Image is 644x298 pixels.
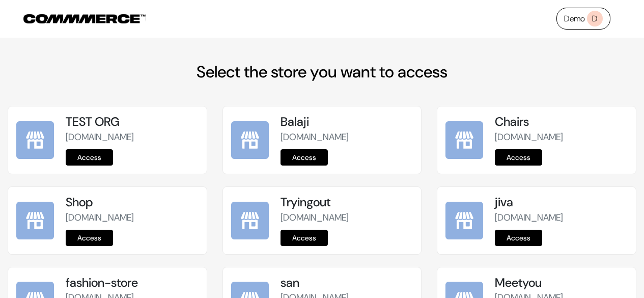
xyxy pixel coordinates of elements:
[445,121,483,159] img: Chairs
[66,230,113,246] a: Access
[495,130,628,144] p: [DOMAIN_NAME]
[66,276,199,290] h5: fashion-store
[231,121,269,159] img: Balaji
[281,115,413,129] h5: Balaji
[281,211,413,225] p: [DOMAIN_NAME]
[495,211,628,225] p: [DOMAIN_NAME]
[281,230,328,246] a: Access
[587,11,603,26] span: D
[66,130,199,144] p: [DOMAIN_NAME]
[66,195,199,210] h5: Shop
[281,276,413,290] h5: san
[16,202,54,239] img: Shop
[495,195,628,210] h5: jiva
[281,195,413,210] h5: Tryingout
[556,8,610,30] a: DemoD
[495,149,542,166] a: Access
[495,230,542,246] a: Access
[281,149,328,166] a: Access
[16,121,54,159] img: TEST ORG
[495,276,628,290] h5: Meetyou
[66,149,113,166] a: Access
[66,211,199,225] p: [DOMAIN_NAME]
[23,14,146,23] img: COMMMERCE
[231,202,269,239] img: Tryingout
[281,130,413,144] p: [DOMAIN_NAME]
[445,202,483,239] img: jiva
[66,115,199,129] h5: TEST ORG
[8,62,636,82] h2: Select the store you want to access
[495,115,628,129] h5: Chairs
